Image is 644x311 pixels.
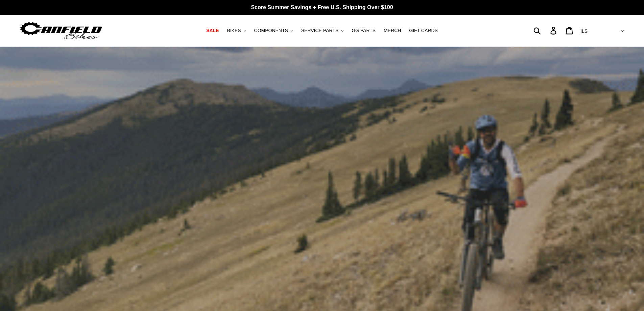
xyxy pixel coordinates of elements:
[301,28,338,34] span: SERVICE PARTS
[206,28,219,34] span: SALE
[352,28,376,34] span: GG PARTS
[348,26,379,35] a: GG PARTS
[406,26,441,35] a: GIFT CARDS
[254,28,288,34] span: COMPONENTS
[409,28,438,34] span: GIFT CARDS
[203,26,222,35] a: SALE
[384,28,401,34] span: MERCH
[298,26,347,35] button: SERVICE PARTS
[251,26,296,35] button: COMPONENTS
[223,26,249,35] button: BIKES
[380,26,404,35] a: MERCH
[19,20,103,41] img: Canfield Bikes
[537,23,554,38] input: Search
[227,28,241,34] span: BIKES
